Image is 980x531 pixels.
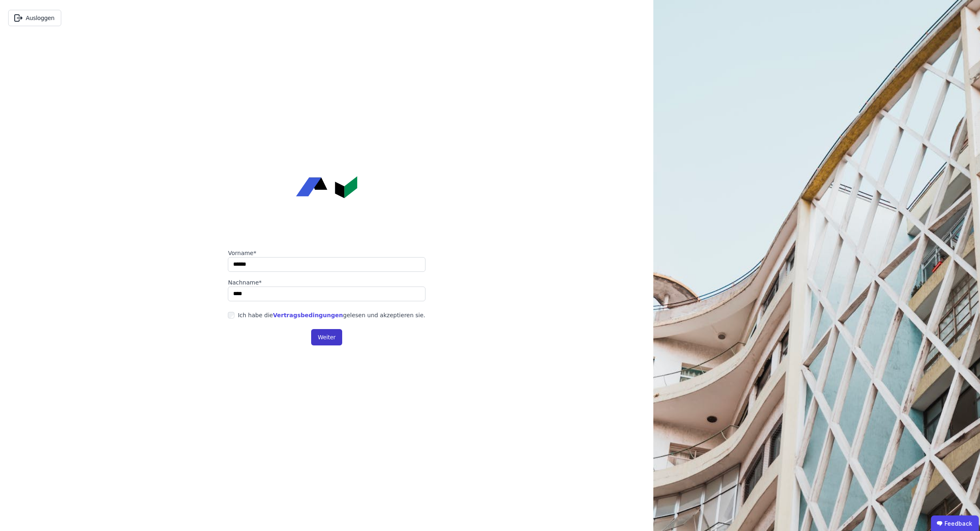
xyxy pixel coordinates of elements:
a: Vertragsbedingungen [273,312,343,318]
label: Nachname* [228,278,425,287]
label: Vorname* [228,249,425,257]
img: Concular [296,176,357,198]
div: Ich habe die gelesen und akzeptieren sie. [238,311,425,319]
button: Weiter [311,329,342,345]
button: Ausloggen [8,10,61,26]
